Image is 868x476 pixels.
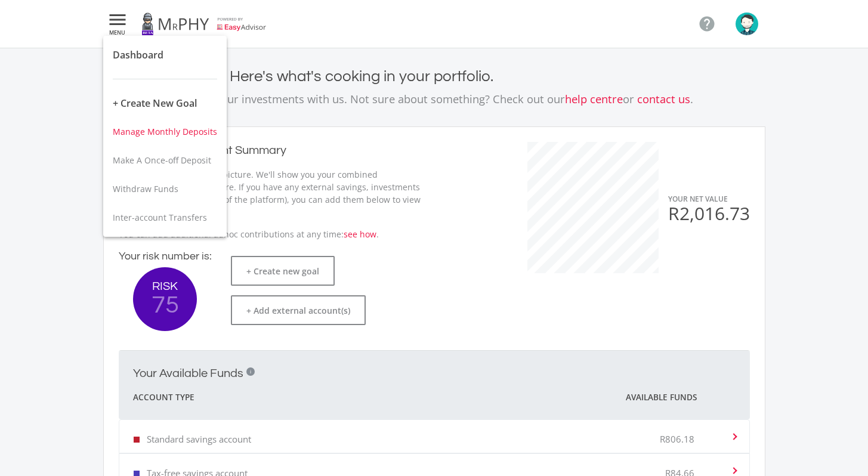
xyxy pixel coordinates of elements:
span: Dashboard [113,48,163,61]
span: Manage Monthly Deposits [113,126,217,137]
span: Inter-account Transfers [113,212,207,223]
span: Make A Once-off Deposit [113,154,211,166]
span: Withdraw Funds [113,183,178,194]
button: + Create New Goal [103,89,227,118]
